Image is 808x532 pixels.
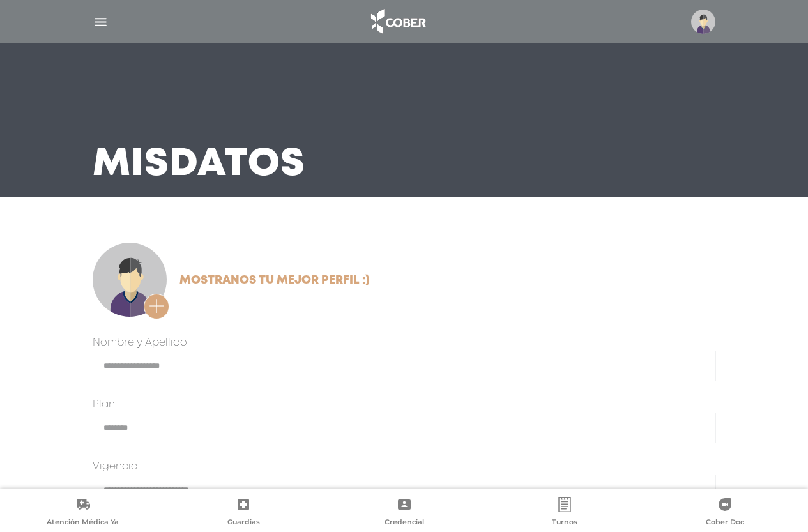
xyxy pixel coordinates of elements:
[179,274,370,288] h2: Mostranos tu mejor perfil :)
[93,397,115,413] label: Plan
[691,10,715,34] img: profile-placeholder.svg
[47,517,119,529] span: Atención Médica Ya
[93,459,138,475] label: Vigencia
[706,517,744,529] span: Cober Doc
[93,14,109,30] img: Cober_menu-lines-white.svg
[227,517,260,529] span: Guardias
[385,517,424,529] span: Credencial
[364,6,431,37] img: logo_cober_home-white.png
[484,497,644,529] a: Turnos
[163,497,323,529] a: Guardias
[324,497,484,529] a: Credencial
[645,497,805,529] a: Cober Doc
[3,497,163,529] a: Atención Médica Ya
[93,148,305,181] h3: Mis Datos
[93,335,187,351] label: Nombre y Apellido
[552,517,577,529] span: Turnos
